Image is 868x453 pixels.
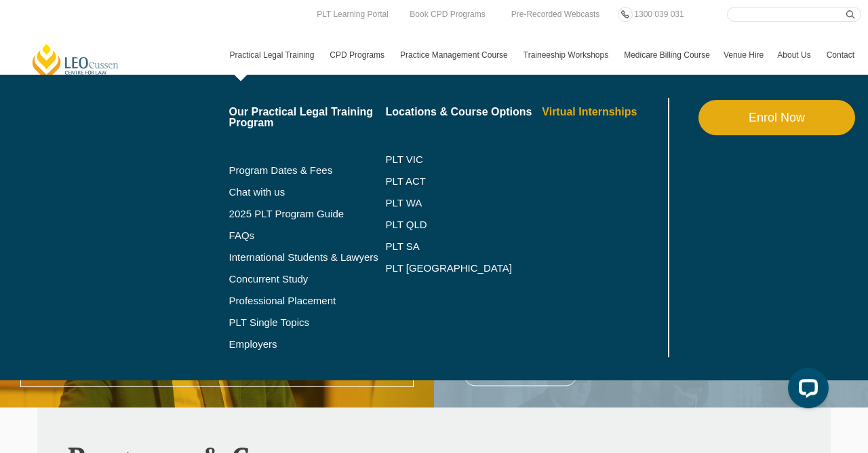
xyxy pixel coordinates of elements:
a: PLT Single Topics [229,317,386,328]
a: CPD Programs [323,35,393,75]
a: Our Practical Legal Training Program [229,107,386,128]
a: Concurrent Study [229,274,386,285]
a: Traineeship Workshops [517,35,617,75]
a: PLT WA [385,198,508,209]
a: Practical Legal Training [223,35,323,75]
a: PLT [GEOGRAPHIC_DATA] [385,263,542,274]
a: PLT VIC [385,154,542,165]
a: About Us [770,35,819,75]
span: 1300 039 031 [634,10,684,19]
a: Book CPD Programs [406,7,488,22]
a: Professional Placement [229,295,386,306]
a: FAQs [229,230,386,241]
a: Practice Management Course [393,35,517,75]
a: Enrol Now [698,100,855,135]
a: International Students & Lawyers [229,252,386,263]
a: 2025 PLT Program Guide [229,209,352,219]
a: PLT QLD [385,219,542,230]
a: Program Dates & Fees [229,165,386,176]
a: [PERSON_NAME] Centre for Law [31,43,121,81]
a: Medicare Billing Course [617,35,717,75]
a: Contact [820,35,861,75]
a: PLT SA [385,241,542,252]
a: Chat with us [229,187,386,198]
a: Employers [229,339,386,350]
a: Venue Hire [717,35,770,75]
a: Pre-Recorded Webcasts [508,7,604,22]
a: Locations & Course Options [385,107,542,117]
a: 1300 039 031 [631,7,687,22]
iframe: LiveChat chat widget [777,362,834,419]
a: PLT Learning Portal [313,7,392,22]
a: PLT ACT [385,176,542,187]
a: Virtual Internships [542,107,665,117]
